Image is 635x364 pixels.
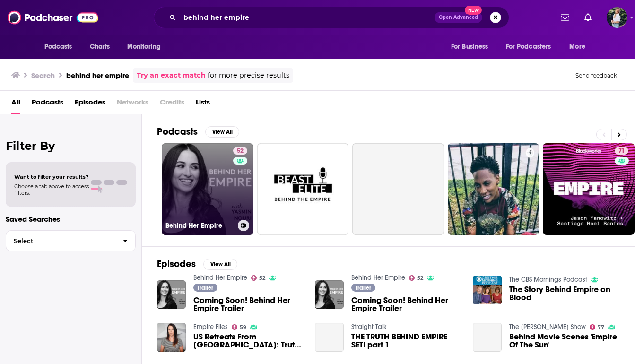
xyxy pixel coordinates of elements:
a: Coming Soon! Behind Her Empire Trailer [351,296,461,312]
h2: Filter By [6,139,136,153]
span: Monitoring [127,40,161,53]
a: 71 [615,147,628,155]
a: Coming Soon! Behind Her Empire Trailer [193,296,304,312]
span: More [569,40,585,53]
span: Logged in as ginny24232 [607,7,627,28]
a: 52 [409,275,424,281]
span: Want to filter your results? [14,173,89,180]
h3: Behind Her Empire [165,222,234,230]
a: Lists [196,95,210,114]
a: The Story Behind Empire on Blood [509,286,619,302]
a: Empire Files [193,323,228,331]
a: The Pat Kenny Show [509,323,586,331]
a: Try an exact match [137,70,206,81]
button: open menu [500,38,565,56]
a: Behind Her Empire [193,274,247,282]
a: Charts [84,38,116,56]
button: open menu [38,38,85,56]
a: Straight Talk [351,323,387,331]
span: 71 [618,147,625,156]
a: EpisodesView All [157,258,237,270]
img: Coming Soon! Behind Her Empire Trailer [157,280,186,309]
span: 59 [240,325,246,329]
img: Coming Soon! Behind Her Empire Trailer [315,280,344,309]
a: Behind Movie Scenes 'Empire Of The Sun' [509,333,619,349]
span: 52 [417,276,423,280]
p: Saved Searches [6,215,136,224]
a: All [11,95,20,114]
a: The CBS Mornings Podcast [509,276,587,284]
a: 59 [232,324,247,330]
a: 52 [233,147,247,155]
span: Open Advanced [439,15,478,20]
div: Search podcasts, credits, & more... [154,7,509,28]
span: Podcasts [44,40,72,53]
button: Send feedback [573,71,620,79]
input: Search podcasts, credits, & more... [180,10,435,25]
span: 77 [598,325,604,329]
span: Choose a tab above to access filters. [14,183,89,196]
a: 71 [543,143,635,235]
button: open menu [121,38,173,56]
span: US Retreats From [GEOGRAPHIC_DATA]: Truth Behind The Empire’s Defeat [193,333,304,349]
a: Show notifications dropdown [557,9,573,26]
h2: Episodes [157,258,196,270]
img: User Profile [607,7,627,28]
span: Trailer [355,285,371,291]
a: US Retreats From Afghanistan: Truth Behind The Empire’s Defeat [193,333,304,349]
img: Podchaser - Follow, Share and Rate Podcasts [8,9,98,26]
h2: Podcasts [157,126,198,138]
span: For Business [451,40,488,53]
h3: Search [31,71,55,80]
span: Credits [160,95,184,114]
span: New [465,6,482,15]
span: for more precise results [208,70,289,81]
span: 52 [259,276,265,280]
h3: behind her empire [66,71,129,80]
a: Behind Her Empire [351,274,405,282]
a: PodcastsView All [157,126,239,138]
button: Open AdvancedNew [435,12,482,23]
span: Networks [117,95,148,114]
a: 52Behind Her Empire [162,143,253,235]
span: Trailer [197,285,213,291]
button: open menu [563,38,597,56]
img: US Retreats From Afghanistan: Truth Behind The Empire’s Defeat [157,323,186,352]
a: Podcasts [32,95,63,114]
img: The Story Behind Empire on Blood [473,276,502,304]
button: Select [6,230,136,251]
button: Show profile menu [607,7,627,28]
span: For Podcasters [506,40,551,53]
a: Show notifications dropdown [581,9,595,26]
span: Select [6,238,115,244]
button: open menu [444,38,500,56]
button: View All [203,259,237,270]
span: 52 [237,147,244,156]
a: Episodes [75,95,105,114]
a: Behind Movie Scenes 'Empire Of The Sun' [473,323,502,352]
a: 77 [590,324,605,330]
span: Charts [90,40,110,53]
button: View All [205,126,239,138]
a: THE TRUTH BEHIND EMPIRE SETI part 1 [315,323,344,352]
a: THE TRUTH BEHIND EMPIRE SETI part 1 [351,333,461,349]
a: 52 [251,275,266,281]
